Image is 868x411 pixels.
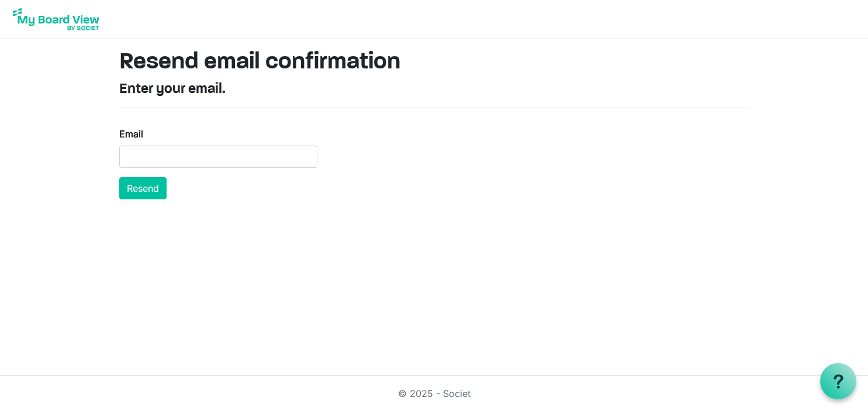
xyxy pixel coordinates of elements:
h4: Enter your email. [119,81,749,98]
img: My Board View Logo [9,5,103,34]
label: Email [119,127,143,141]
h1: Resend email confirmation [119,49,749,77]
button: Resend [119,177,167,199]
a: © 2025 - Societ [398,388,471,399]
